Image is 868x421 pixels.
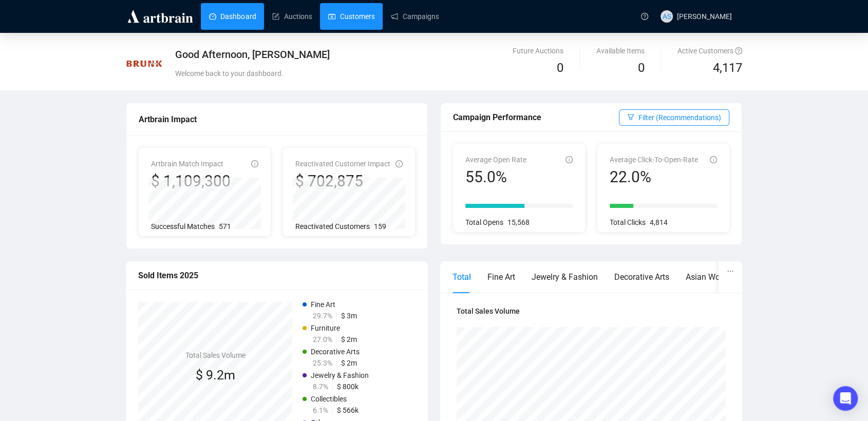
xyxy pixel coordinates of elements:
span: Average Click-To-Open-Rate [610,156,698,164]
span: 8.7% [313,382,328,391]
span: 4,117 [713,59,742,78]
span: info-circle [565,156,573,163]
span: Successful Matches [151,222,215,231]
span: Average Open Rate [465,156,526,164]
span: $ 566k [337,406,358,414]
span: question-circle [641,13,648,20]
span: 15,568 [507,218,530,226]
span: 0 [638,61,645,75]
span: Total Opens [465,218,503,226]
div: Future Auctions [513,45,563,56]
span: ellipsis [727,267,734,275]
img: Brunk_logo_primary.png [126,46,162,82]
span: Decorative Arts [311,348,360,356]
span: $ 800k [337,382,358,391]
span: Active Customers [677,47,742,55]
div: $ 1,109,300 [151,171,231,191]
span: 159 [374,222,386,231]
span: Reactivated Customers [295,222,370,231]
a: Customers [328,3,374,30]
div: Artbrain Impact [139,113,415,126]
a: Auctions [272,3,312,30]
span: $ 2m [341,359,357,367]
span: 27.0% [313,335,332,343]
span: info-circle [710,156,717,163]
a: Campaigns [391,3,439,30]
span: info-circle [395,160,403,167]
span: 4,814 [650,218,668,226]
img: logo [126,8,195,25]
span: 6.1% [313,406,328,414]
span: info-circle [251,160,258,167]
button: ellipsis [719,261,742,281]
div: Available Items [596,45,645,56]
h4: Total Sales Volume [185,350,246,361]
span: Fine Art [311,300,335,309]
span: Jewelry & Fashion [311,371,369,379]
button: Filter (Recommendations) [619,109,729,126]
a: Dashboard [209,3,256,30]
div: 55.0% [465,167,526,187]
span: filter [627,113,634,121]
div: Sold Items 2025 [138,269,416,282]
div: Decorative Arts [614,271,669,283]
span: Collectibles [311,395,347,403]
span: Total Clicks [610,218,646,226]
span: $ 9.2m [196,368,235,382]
div: 22.0% [610,167,698,187]
span: $ 3m [341,312,357,320]
div: Welcome back to your dashboard. [175,68,534,79]
span: 25.3% [313,359,332,367]
div: Campaign Performance [453,111,619,124]
span: $ 2m [341,335,357,343]
span: [PERSON_NAME] [677,12,732,21]
div: Open Intercom Messenger [833,386,858,411]
span: 29.7% [313,312,332,320]
span: Reactivated Customer Impact [295,160,390,168]
div: $ 702,875 [295,171,390,191]
span: AS [663,11,671,22]
div: Total [452,271,471,283]
div: Jewelry & Fashion [532,271,598,283]
div: Asian Works of Art [686,271,753,283]
h4: Total Sales Volume [457,305,726,317]
span: 0 [557,61,563,75]
span: Furniture [311,324,340,332]
span: 571 [219,222,231,231]
div: Good Afternoon, [PERSON_NAME] [175,47,534,62]
span: question-circle [735,47,742,54]
div: Fine Art [487,271,515,283]
span: Artbrain Match Impact [151,160,223,168]
span: Filter (Recommendations) [638,112,721,123]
